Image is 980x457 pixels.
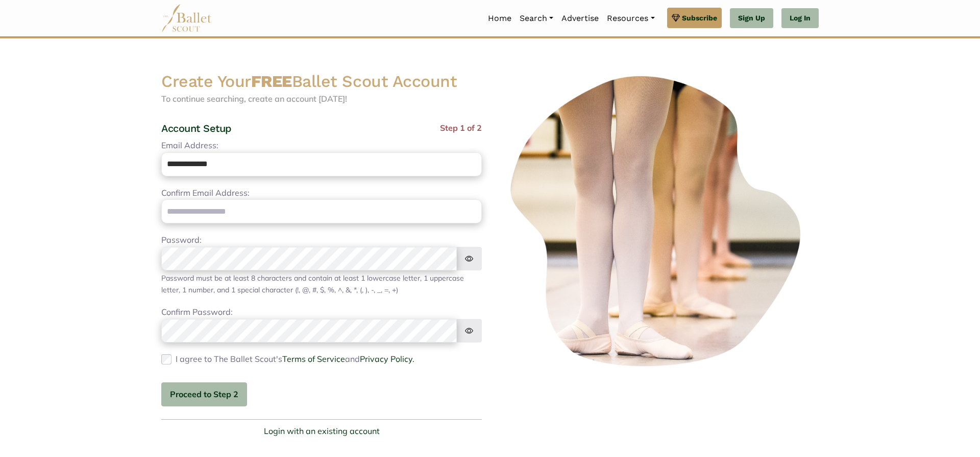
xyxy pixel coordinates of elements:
[161,272,482,295] div: Password must be at least 8 characters and contain at least 1 lowercase letter, 1 uppercase lette...
[161,94,347,104] span: To continue searching, create an account [DATE]!
[176,353,414,366] label: I agree to The Ballet Scout's and
[484,8,516,29] a: Home
[730,8,773,29] a: Sign Up
[682,12,717,24] span: Subscribe
[161,187,250,200] label: Confirm Email Address:
[161,71,482,93] h2: Create Your Ballet Scout Account
[557,8,603,29] a: Advertise
[498,71,819,372] img: ballerinas
[440,122,482,139] span: Step 1 of 2
[161,382,247,406] button: Proceed to Step 2
[516,8,557,29] a: Search
[603,8,658,29] a: Resources
[161,139,218,152] label: Email Address:
[264,425,380,438] a: Login with an existing account
[667,8,722,28] a: Subscribe
[672,12,680,24] img: gem.svg
[161,122,232,135] h4: Account Setup
[161,234,202,247] label: Password:
[161,306,233,319] label: Confirm Password:
[282,354,345,364] a: Terms of Service
[360,354,414,364] a: Privacy Policy.
[781,8,819,29] a: Log In
[251,72,292,91] strong: FREE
